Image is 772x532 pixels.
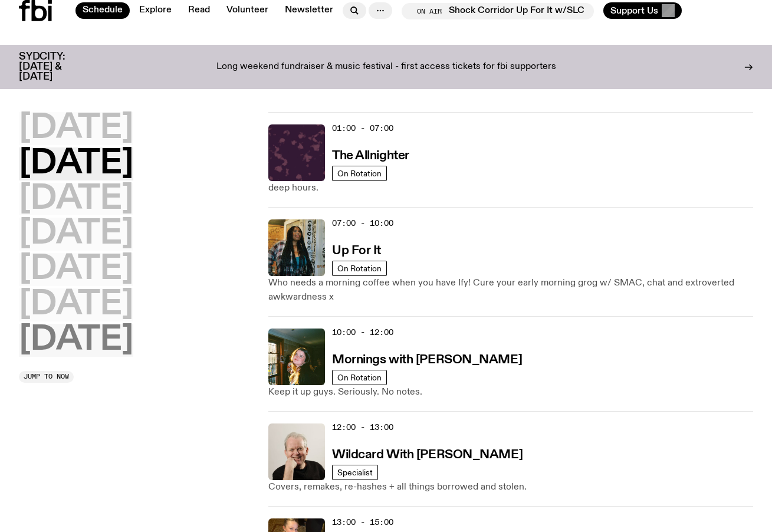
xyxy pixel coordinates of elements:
button: Jump to now [19,371,74,383]
span: 10:00 - 12:00 [332,327,393,338]
a: On Rotation [332,370,387,385]
button: Support Us [603,2,682,19]
a: The Allnighter [332,147,409,162]
span: 07:00 - 10:00 [332,218,393,229]
button: [DATE] [19,112,133,145]
span: On Rotation [337,169,382,178]
button: [DATE] [19,253,133,286]
p: Who needs a morning coffee when you have Ify! Cure your early morning grog w/ SMAC, chat and extr... [268,276,753,304]
a: Up For It [332,242,381,257]
a: On Rotation [332,261,387,276]
span: On Rotation [337,373,382,382]
span: Support Us [610,5,658,16]
a: Read [181,2,217,19]
h3: Mornings with [PERSON_NAME] [332,354,522,366]
h3: Up For It [332,245,381,257]
p: Covers, remakes, re-hashes + all things borrowed and stolen. [268,480,753,494]
span: On Rotation [337,264,382,272]
p: deep hours. [268,181,753,195]
h3: Wildcard With [PERSON_NAME] [332,449,523,461]
img: Stuart is smiling charmingly, wearing a black t-shirt against a stark white background. [268,423,325,480]
a: Newsletter [278,2,340,19]
button: [DATE] [19,288,133,321]
span: 13:00 - 15:00 [332,517,393,528]
a: Volunteer [219,2,275,19]
img: Ify - a Brown Skin girl with black braided twists, looking up to the side with her tongue stickin... [268,219,325,276]
button: [DATE] [19,183,133,216]
span: 01:00 - 07:00 [332,123,393,134]
a: On Rotation [332,166,387,181]
span: 12:00 - 13:00 [332,422,393,433]
a: Schedule [75,2,130,19]
a: Mornings with [PERSON_NAME] [332,352,522,366]
p: Keep it up guys. Seriously. No notes. [268,385,753,399]
p: Long weekend fundraiser & music festival - first access tickets for fbi supporters [216,62,556,73]
a: Explore [132,2,179,19]
span: Shock Corridor Up For It w/SLC [449,6,584,17]
img: Freya smiles coyly as she poses for the image. [268,329,325,385]
button: On AirShock Corridor Up For It w/SLC [402,3,594,19]
a: Wildcard With [PERSON_NAME] [332,446,523,461]
h3: The Allnighter [332,150,409,162]
span: Jump to now [24,373,69,380]
button: [DATE] [19,147,133,180]
h3: SYDCITY: [DATE] & [DATE] [19,52,94,82]
span: On Air [417,7,442,15]
button: [DATE] [19,324,133,357]
button: [DATE] [19,218,133,251]
a: Specialist [332,465,378,480]
span: Specialist [337,468,373,477]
